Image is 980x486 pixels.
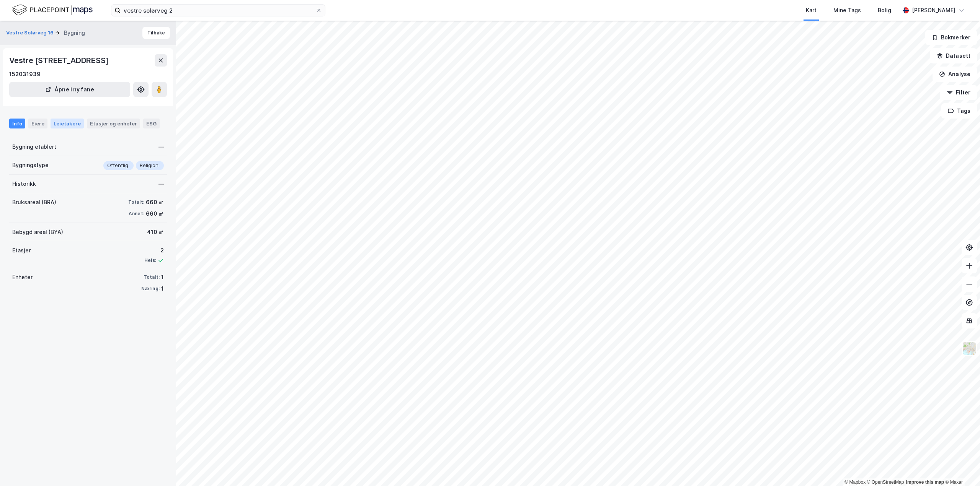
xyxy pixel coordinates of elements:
[933,67,977,82] button: Analyse
[833,6,861,15] div: Mine Tags
[161,273,164,282] div: 1
[144,257,156,263] div: Heis:
[64,28,85,37] div: Bygning
[878,6,891,15] div: Bolig
[867,479,904,485] a: OpenStreetMap
[906,479,944,485] a: Improve this map
[146,209,164,218] div: 660 ㎡
[942,449,980,486] iframe: Chat Widget
[941,103,977,119] button: Tags
[146,198,164,207] div: 660 ㎡
[142,27,170,39] button: Tilbake
[12,273,33,282] div: Enheter
[12,198,56,207] div: Bruksareal (BRA)
[121,5,316,16] input: Søk på adresse, matrikkel, gårdeiere, leietakere eller personer
[12,161,49,170] div: Bygningstype
[128,199,144,205] div: Totalt:
[144,274,160,280] div: Totalt:
[12,3,93,17] img: logo.f888ab2527a4732fd821a326f86c7f29.svg
[12,179,36,189] div: Historikk
[12,228,63,237] div: Bebygd areal (BYA)
[9,54,110,67] div: Vestre [STREET_ADDRESS]
[12,142,56,151] div: Bygning etablert
[161,284,164,293] div: 1
[6,29,55,37] button: Vestre Solørveg 16
[962,341,977,356] img: Z
[12,246,31,255] div: Etasjer
[930,48,977,63] button: Datasett
[144,246,164,255] div: 2
[143,119,160,128] div: ESG
[147,228,164,237] div: 410 ㎡
[28,119,47,128] div: Eiere
[912,6,955,15] div: [PERSON_NAME]
[90,120,137,127] div: Etasjer og enheter
[844,479,866,485] a: Mapbox
[141,286,160,292] div: Næring:
[158,179,164,189] div: —
[942,449,980,486] div: Kontrollprogram for chat
[9,119,25,128] div: Info
[925,30,977,45] button: Bokmerker
[9,70,41,79] div: 152031939
[51,119,84,128] div: Leietakere
[806,6,817,15] div: Kart
[158,142,164,151] div: —
[129,211,144,217] div: Annet:
[9,82,130,97] button: Åpne i ny fane
[940,85,977,100] button: Filter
